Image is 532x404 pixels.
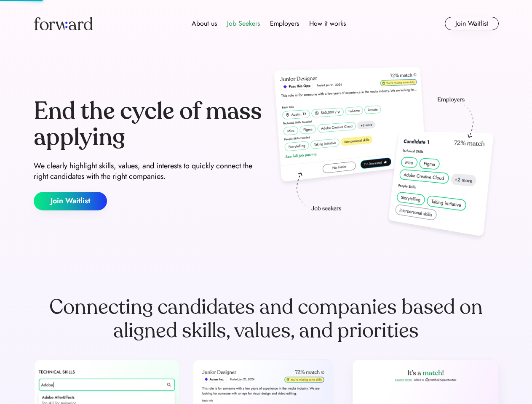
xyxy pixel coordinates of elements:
[227,19,260,29] div: Job Seekers
[445,17,499,30] button: Join Waitlist
[270,19,299,29] div: Employers
[34,192,107,210] button: Join Waitlist
[34,295,499,343] div: Connecting candidates and companies based on aligned skills, values, and priorities
[34,98,263,150] div: End the cycle of mass applying
[192,19,217,29] div: About us
[34,17,93,30] img: Forward logo
[270,64,499,245] img: hero-image.png
[34,161,263,182] div: We clearly highlight skills, values, and interests to quickly connect the right candidates with t...
[309,19,346,29] div: How it works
